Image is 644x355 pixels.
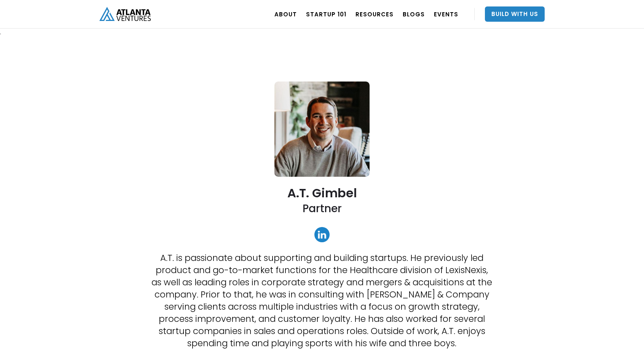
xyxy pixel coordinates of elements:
[403,3,425,25] a: BLOGS
[485,6,545,22] a: Build With Us
[434,3,458,25] a: EVENTS
[303,201,342,216] h2: Partner
[151,252,492,349] p: A.T. is passionate about supporting and building startups. He previously led product and go-to-ma...
[355,3,394,25] a: RESOURCES
[306,3,346,25] a: Startup 101
[287,186,357,200] h2: A.T. Gimbel
[274,3,297,25] a: ABOUT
